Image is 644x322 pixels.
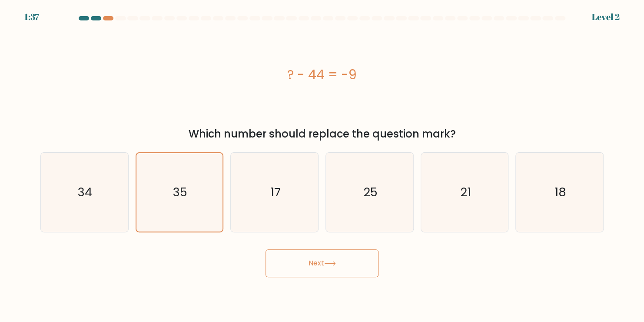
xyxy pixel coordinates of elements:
[363,184,378,201] text: 25
[270,184,280,201] text: 17
[46,126,598,142] div: Which number should replace the question mark?
[24,10,39,23] div: 1:37
[266,249,378,277] button: Next
[592,10,620,23] div: Level 2
[173,184,187,200] text: 35
[78,184,93,201] text: 34
[40,65,604,84] div: ? - 44 = -9
[460,184,471,201] text: 21
[554,184,566,201] text: 18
